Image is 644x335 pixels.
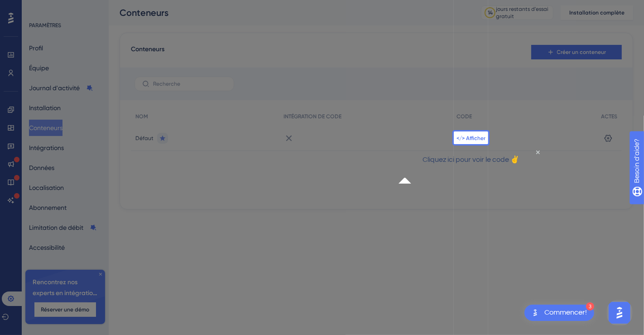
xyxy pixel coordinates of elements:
[120,7,168,18] font: Conteneurs
[34,302,96,317] button: Réserver une démo
[135,113,148,120] font: NOM
[29,140,64,156] button: Intégrations
[284,113,341,120] font: INTÉGRATION DE CODE
[457,135,485,142] button: </> Afficher
[557,49,606,55] font: Créer un conteneur
[29,120,62,136] button: Conteneurs
[29,224,83,231] font: Limitation de débit
[29,184,64,191] font: Localisation
[530,307,541,318] img: image-de-lanceur-texte-alternatif
[29,40,43,56] button: Profil
[29,204,67,211] font: Abonnement
[29,22,61,29] font: PARAMÈTRES
[589,304,591,309] font: 3
[29,180,64,196] button: Localisation
[496,6,548,19] font: jours restants d'essai gratuit
[24,9,121,16] font: Cliquez ici pour voir le code ✌
[29,219,97,236] button: Limitation de débit
[488,10,493,16] font: 14
[131,45,164,53] font: Conteneurs
[29,199,67,216] button: Abonnement
[29,44,43,52] font: Profil
[153,81,226,87] input: Recherche
[606,299,633,326] iframe: Lanceur d'assistant d'IA UserGuiding
[544,309,587,316] font: Commencer!
[29,160,54,176] button: Données
[29,244,65,251] font: Accessibilité
[29,80,93,96] button: Journal d'activité
[457,113,472,120] font: CODE
[33,278,97,308] font: Rencontrez nos experts en intégration 🎧
[29,64,49,72] font: Équipe
[29,100,61,116] button: Installation
[21,4,66,11] font: Besoin d'aide?
[29,239,65,256] button: Accessibilité
[29,164,54,171] font: Données
[29,104,61,112] font: Installation
[569,10,625,16] font: Installation complète
[561,5,633,20] button: Installation complète
[41,306,90,313] font: Réserver une démo
[29,144,64,151] font: Intégrations
[135,135,154,141] font: Défaut
[138,4,141,7] div: Fermer l'aperçu
[524,305,594,321] div: Liste de contrôle « Démarrage ouvert ! », modules restants : 3
[531,45,622,59] button: Créer un conteneur
[29,84,80,92] font: Journal d'activité
[601,113,617,120] font: ACTES
[29,124,62,131] font: Conteneurs
[29,60,49,76] button: Équipe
